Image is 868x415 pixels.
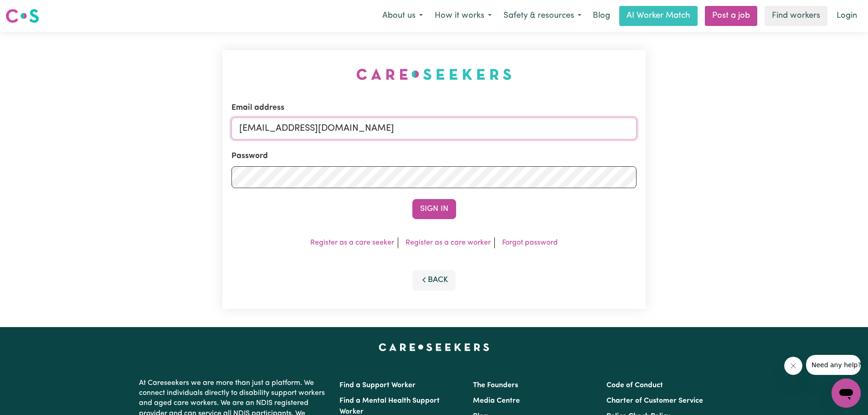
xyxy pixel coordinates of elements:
[473,382,518,389] a: The Founders
[473,397,520,405] a: Media Centre
[705,6,757,26] a: Post a job
[231,102,284,114] label: Email address
[231,150,268,162] label: Password
[412,270,456,290] button: Back
[231,118,637,139] input: Email address
[5,5,39,26] a: Careseekers logo
[831,6,863,26] a: Login
[412,199,456,219] button: Sign In
[619,6,698,26] a: AI Worker Match
[310,239,394,246] a: Register as a care seeker
[379,343,489,351] a: Careseekers home page
[429,6,498,26] button: How it works
[5,8,39,24] img: Careseekers logo
[606,382,663,389] a: Code of Conduct
[376,6,429,26] button: About us
[765,6,827,26] a: Find workers
[5,6,55,14] span: Need any help?
[587,6,616,26] a: Blog
[406,239,491,246] a: Register as a care worker
[502,239,558,246] a: Forgot password
[498,6,587,26] button: Safety & resources
[339,382,416,389] a: Find a Support Worker
[832,379,861,408] iframe: Button to launch messaging window
[784,357,802,375] iframe: Close message
[606,397,703,405] a: Charter of Customer Service
[806,355,861,375] iframe: Message from company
